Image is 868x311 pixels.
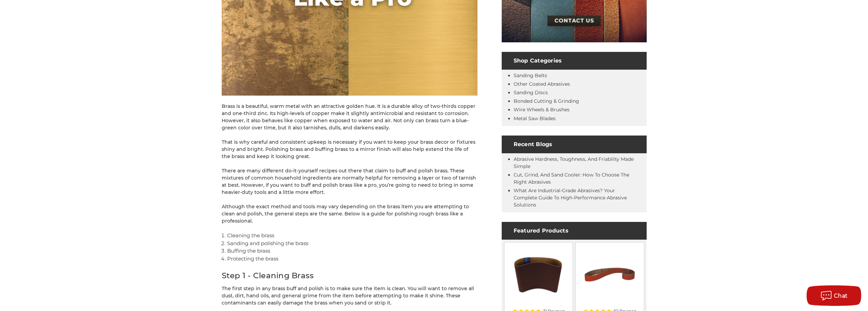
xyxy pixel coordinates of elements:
[511,247,566,302] img: aluminum oxide 8x19 sanding belt
[514,156,634,169] a: Abrasive Hardness, Toughness, and Friability Made Simple
[502,222,647,240] h4: Featured Products
[502,52,647,70] h4: Shop Categories
[502,136,647,153] h4: Recent Blogs
[580,247,639,306] a: 2" x 72" Ceramic Pipe Sanding Belt
[514,72,547,79] a: Sanding Belts
[583,247,637,302] img: 2" x 72" Ceramic Pipe Sanding Belt
[834,293,848,299] span: Chat
[514,115,556,122] a: Metal Saw Blades
[514,107,570,113] a: Wire Wheels & Brushes
[227,240,477,248] li: Sanding and polishing the brass
[222,103,477,131] p: Brass is a beautiful, warm metal with an attractive golden hue. It is a durable alloy of two-thir...
[514,98,579,104] a: Bonded Cutting & Grinding
[514,81,570,87] a: Other Coated Abrasives
[222,139,477,160] p: That is why careful and consistent upkeep is necessary if you want to keep your brass decor or fi...
[509,247,568,306] a: aluminum oxide 8x19 sanding belt
[227,255,477,263] li: Protecting the brass
[514,187,627,208] a: What Are Industrial-Grade Abrasives? Your Complete Guide to High-Performance Abrasive Solutions
[514,89,548,96] a: Sanding Discs
[227,247,477,255] li: Buffing the brass
[514,172,629,185] a: Cut, Grind, and Sand Cooler: How to Choose the Right Abrasives
[222,203,477,225] p: Although the exact method and tools may vary depending on the brass item you are attempting to cl...
[227,232,477,240] li: Cleaning the brass
[222,167,477,196] p: There are many different do-it-yourself recipes out there that claim to buff and polish brass. Th...
[807,285,861,306] button: Chat
[222,285,477,307] p: The first step in any brass buff and polish is to make sure the item is clean. You will want to r...
[222,270,477,282] h2: Step 1 - Cleaning Brass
